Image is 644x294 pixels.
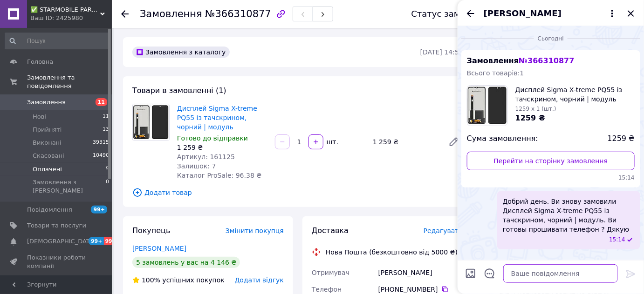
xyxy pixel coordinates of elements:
[27,58,53,66] span: Головна
[121,9,129,19] div: Повернутися назад
[420,48,463,56] time: [DATE] 14:52
[324,137,339,147] div: шт.
[484,267,496,280] button: Відкрити шаблони відповідей
[411,9,497,19] div: Статус замовлення
[378,285,463,294] div: [PHONE_NUMBER]
[33,126,62,134] span: Прийняті
[103,126,109,134] span: 13
[519,56,574,65] span: № 366310877
[445,133,463,151] a: Редагувати
[177,162,216,170] span: Залишок: 7
[33,178,106,195] span: Замовлення з [PERSON_NAME]
[91,206,107,214] span: 99+
[132,245,186,252] a: [PERSON_NAME]
[467,152,635,170] a: Перейти на сторінку замовлення
[5,33,110,49] input: Пошук
[27,237,96,246] span: [DEMOGRAPHIC_DATA]
[177,153,235,160] span: Артикул: 161125
[93,152,109,160] span: 10490
[106,178,109,195] span: 0
[515,85,635,104] span: Дисплей Sigma X-treme PQ55 із тачскрином, чорний | модуль
[106,165,109,174] span: 5
[467,69,524,77] span: Всього товарів: 1
[312,269,349,276] span: Отримувач
[33,152,64,160] span: Скасовані
[177,172,261,179] span: Каталог ProSale: 96.38 ₴
[177,143,267,152] div: 1 259 ₴
[132,226,171,235] span: Покупець
[27,221,86,230] span: Товари та послуги
[424,227,463,234] span: Редагувати
[30,6,100,14] span: ✅ STARMOBILE PARTS Інтернет-магазин запчастин для ремонту мобільного телефону та планшета
[515,106,556,112] span: 1259 x 1 (шт.)
[140,8,202,20] span: Замовлення
[312,226,349,235] span: Доставка
[96,98,107,106] span: 11
[467,56,575,65] span: Замовлення
[625,8,637,19] button: Закрити
[30,14,112,22] div: Ваш ID: 2425980
[467,174,635,182] span: 15:14 12.10.2025
[235,276,284,284] span: Додати відгук
[205,8,271,20] span: №366310877
[132,275,225,285] div: успішних покупок
[467,86,507,126] img: 6454888126_w100_h100_displej-sigma-x-treme.jpg
[33,113,46,121] span: Нові
[27,73,112,90] span: Замовлення та повідомлення
[132,187,463,198] span: Додати товар
[33,165,62,174] span: Оплачені
[27,98,66,107] span: Замовлення
[369,135,441,148] div: 1 259 ₴
[27,254,86,270] span: Показники роботи компанії
[133,104,169,140] img: Дисплей Sigma X-treme PQ55 із тачскрином, чорний | модуль
[515,114,545,122] span: 1259 ₴
[503,197,635,234] span: Добрий день. Ви знову замовили Дисплей Sigma X-treme PQ55 із тачскрином, чорний | модуль. Ви гото...
[484,7,618,20] button: [PERSON_NAME]
[93,139,109,147] span: 39315
[132,257,240,268] div: 5 замовлень у вас на 4 146 ₴
[177,105,257,131] a: Дисплей Sigma X-treme PQ55 із тачскрином, чорний | модуль
[467,134,538,144] span: Сума замовлення:
[132,47,230,58] div: Замовлення з каталогу
[177,134,248,142] span: Готово до відправки
[104,237,119,245] span: 99+
[465,8,476,19] button: Назад
[33,139,62,147] span: Виконані
[609,236,625,244] span: 15:14 12.10.2025
[226,227,284,234] span: Змінити покупця
[461,33,640,43] div: 12.10.2025
[323,247,460,257] div: Нова Пошта (безкоштовно від 5000 ₴)
[484,7,562,20] span: [PERSON_NAME]
[377,264,465,281] div: [PERSON_NAME]
[534,35,568,43] span: Сьогодні
[89,237,104,245] span: 99+
[27,206,72,214] span: Повідомлення
[132,86,226,95] span: Товари в замовленні (1)
[608,134,635,144] span: 1259 ₴
[103,113,109,121] span: 11
[142,276,160,284] span: 100%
